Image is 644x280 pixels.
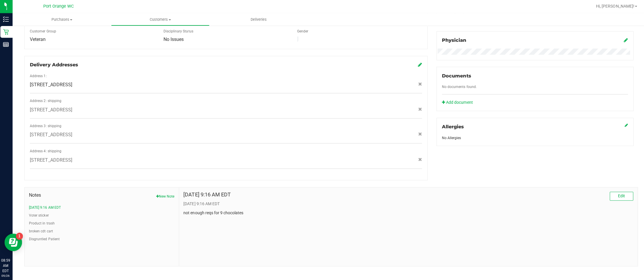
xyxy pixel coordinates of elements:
[6,233,23,251] iframe: Resource center
[31,63,79,68] span: Delivery Addresses
[30,236,61,241] button: Disgruntled Patient
[617,193,624,198] span: Edit
[112,18,210,23] span: Customers
[31,82,73,89] span: [STREET_ADDRESS]
[30,205,62,210] button: [DATE] 9:16 AM EDT
[164,37,185,43] span: No Issues
[184,192,231,198] h4: [DATE] 9:16 AM EDT
[14,14,112,26] a: Purchases
[31,132,73,139] span: [STREET_ADDRESS]
[17,232,24,239] iframe: Resource center unread badge
[30,220,56,226] button: Product in trash
[184,201,632,207] p: [DATE] 9:16 AM EDT
[210,14,308,26] a: Deliveries
[442,135,627,141] div: No Allergies
[297,29,309,34] label: Gender
[442,73,471,79] span: Documents
[31,107,73,114] span: [STREET_ADDRESS]
[31,37,47,43] span: Veteran
[44,4,75,9] span: Port Orange WC
[31,29,57,34] label: Customer Group
[30,192,175,199] span: Notes
[609,192,632,201] button: Edit
[243,18,275,23] span: Deliveries
[31,124,63,129] label: Address 3: shipping
[3,273,11,277] p: 09/26
[31,148,63,154] label: Address 4: shipping
[30,228,54,234] button: broken cdt cart
[442,85,476,89] span: No documents found.
[3,257,11,273] p: 08:59 AM EDT
[31,157,73,164] span: [STREET_ADDRESS]
[442,100,475,106] a: Add document
[184,210,632,216] p: not enough reqs for 9 chocolates
[164,29,194,34] label: Disciplinary Status
[595,4,633,9] span: Hi, [PERSON_NAME]!
[31,74,48,79] label: Address 1:
[442,38,466,44] span: Physician
[31,98,63,104] label: Address 2: shipping
[14,18,112,23] span: Purchases
[4,30,10,35] inline-svg: Retail
[442,124,464,130] span: Allergies
[112,14,210,26] a: Customers
[30,212,50,218] button: Voter sticker
[157,194,175,199] button: New Note
[4,17,10,23] inline-svg: Inventory
[4,42,10,48] inline-svg: Reports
